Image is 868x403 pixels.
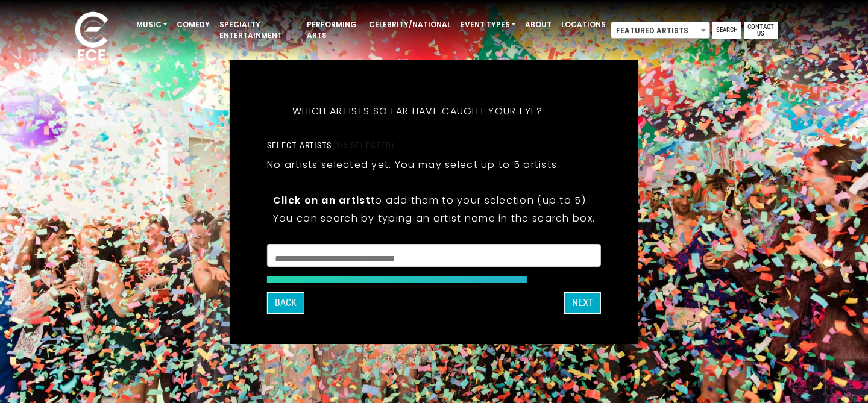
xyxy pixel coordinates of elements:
span: (0/5 selected) [332,140,395,150]
a: Performing Arts [302,14,364,46]
a: Celebrity/National [364,14,456,35]
a: Comedy [172,14,215,35]
span: Featured Artists [611,22,710,39]
strong: Click on an artist [273,193,371,207]
span: Featured Artists [611,22,709,39]
img: ece_new_logo_whitev2-1.png [61,8,122,67]
p: to add them to your selection (up to 5). [273,193,595,208]
textarea: Search [275,252,593,263]
button: Next [564,292,601,314]
a: Music [131,14,172,35]
p: You can search by typing an artist name in the search box. [273,211,595,226]
h5: Which artists so far have caught your eye? [267,90,568,133]
button: Back [267,292,304,314]
p: No artists selected yet. You may select up to 5 artists. [267,157,560,172]
label: Select artists [267,140,394,151]
a: About [520,14,556,35]
a: Contact Us [744,22,778,39]
a: Specialty Entertainment [215,14,302,46]
a: Locations [556,14,611,35]
a: Search [712,22,741,39]
a: Event Types [456,14,520,35]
